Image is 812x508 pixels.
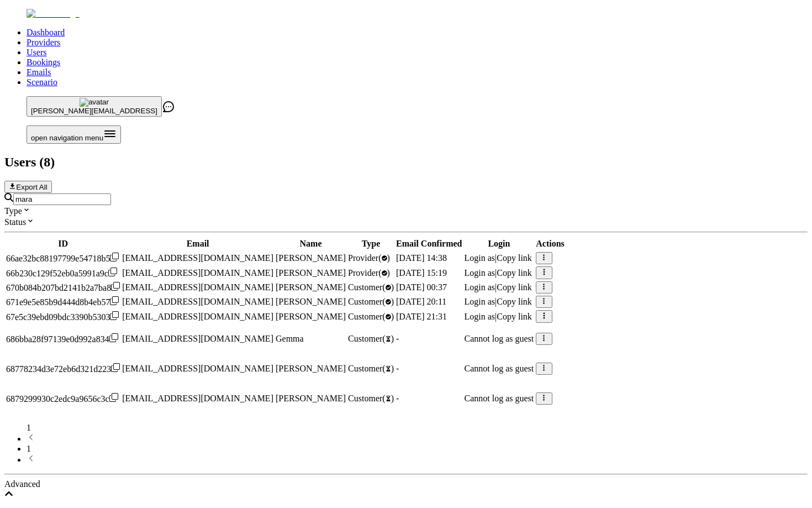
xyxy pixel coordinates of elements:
p: Cannot log as guest [465,334,534,344]
div: | [465,282,534,292]
span: [PERSON_NAME] [276,282,346,292]
span: [DATE] 14:38 [396,253,447,263]
span: validated [348,268,390,277]
nav: pagination navigation [4,423,808,465]
th: Name [275,238,346,249]
th: Type [347,238,394,249]
a: Providers [27,38,60,47]
span: - [396,394,399,403]
div: Click to copy [6,363,120,374]
span: [EMAIL_ADDRESS][DOMAIN_NAME] [122,312,273,321]
span: [EMAIL_ADDRESS][DOMAIN_NAME] [122,297,273,306]
a: Emails [27,67,51,77]
div: Click to copy [6,253,120,264]
div: Status [4,216,808,227]
span: validated [348,282,394,292]
span: Copy link [497,268,532,277]
div: | [465,268,534,278]
li: next page button [27,454,808,465]
span: [DATE] 00:37 [396,282,447,292]
span: Login as [465,253,495,263]
button: Export All [4,181,52,193]
span: [EMAIL_ADDRESS][DOMAIN_NAME] [122,364,273,373]
span: validated [348,312,394,321]
span: [PERSON_NAME] [276,297,346,306]
div: Click to copy [6,282,120,293]
div: Type [4,205,808,216]
img: Fluum Logo [27,9,80,19]
div: | [465,253,534,263]
th: Login [464,238,535,249]
span: validated [348,253,390,263]
span: Login as [465,312,495,321]
a: Users [27,48,46,57]
span: - [396,364,399,373]
span: Copy link [497,297,532,306]
div: Click to copy [6,311,120,322]
span: [DATE] 20:11 [396,297,446,306]
div: | [465,312,534,322]
div: Click to copy [6,268,120,279]
span: [PERSON_NAME] [276,268,346,277]
div: Click to copy [6,393,120,404]
span: Copy link [497,253,532,263]
img: avatar [80,98,109,107]
button: Open menu [27,125,121,144]
a: Bookings [27,57,60,67]
span: [PERSON_NAME] [276,394,346,403]
span: Login as [465,282,495,292]
span: [EMAIL_ADDRESS][DOMAIN_NAME] [122,253,273,263]
span: Customer ( ) [348,364,394,373]
th: Actions [535,238,565,249]
span: [EMAIL_ADDRESS][DOMAIN_NAME] [122,282,273,292]
span: [EMAIL_ADDRESS][DOMAIN_NAME] [122,268,273,277]
div: Click to copy [6,296,120,307]
li: pagination item 1 active [27,444,808,454]
span: [EMAIL_ADDRESS][DOMAIN_NAME] [122,334,273,343]
h2: Users ( 8 ) [4,155,808,170]
span: [PERSON_NAME] [276,364,346,373]
a: Scenario [27,77,57,87]
span: Copy link [497,312,532,321]
th: Email Confirmed [396,238,463,249]
span: [PERSON_NAME][EMAIL_ADDRESS] [31,107,157,115]
th: ID [6,238,120,249]
span: [PERSON_NAME] [276,253,346,263]
span: Copy link [497,282,532,292]
div: | [465,297,534,307]
span: [DATE] 15:19 [396,268,447,277]
li: previous page button [27,433,808,444]
span: open navigation menu [31,134,103,142]
span: Customer ( ) [348,394,394,403]
span: Gemma [276,334,304,343]
span: Login as [465,297,495,306]
span: [EMAIL_ADDRESS][DOMAIN_NAME] [122,394,273,403]
span: validated [348,297,394,306]
div: Click to copy [6,333,120,344]
span: Customer ( ) [348,334,394,343]
span: 1 [27,423,31,432]
span: Advanced [4,479,40,489]
span: - [396,334,399,343]
span: [DATE] 21:31 [396,312,447,321]
span: [PERSON_NAME] [276,312,346,321]
p: Cannot log as guest [465,364,534,374]
button: avatar[PERSON_NAME][EMAIL_ADDRESS] [27,96,162,117]
input: Search by email [13,193,111,205]
a: Dashboard [27,28,65,37]
th: Email [122,238,274,249]
p: Cannot log as guest [465,394,534,404]
span: Login as [465,268,495,277]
